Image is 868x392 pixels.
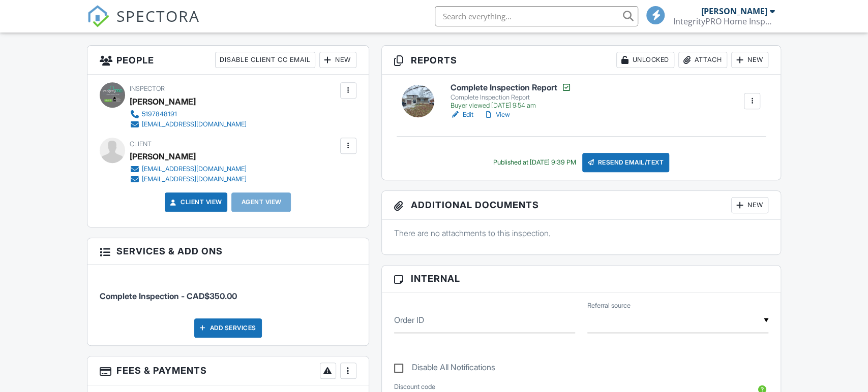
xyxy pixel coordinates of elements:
[673,16,774,26] div: IntegrityPRO Home Inspections
[100,272,356,310] li: Service: Complete Inspection
[116,5,200,26] span: SPECTORA
[616,52,674,68] div: Unlocked
[483,110,510,120] a: View
[450,102,571,110] div: Buyer viewed [DATE] 9:54 am
[382,191,781,220] h3: Additional Documents
[731,197,768,213] div: New
[194,318,262,338] div: Add Services
[87,46,369,75] h3: People
[450,110,473,120] a: Edit
[450,82,571,110] a: Complete Inspection Report Complete Inspection Report Buyer viewed [DATE] 9:54 am
[168,197,222,207] a: Client View
[215,52,315,68] div: Disable Client CC Email
[130,164,247,174] a: [EMAIL_ADDRESS][DOMAIN_NAME]
[130,94,196,109] div: [PERSON_NAME]
[382,46,781,75] h3: Reports
[319,52,356,68] div: New
[394,227,769,239] p: There are no attachments to this inspection.
[394,314,424,325] label: Order ID
[394,382,435,391] label: Discount code
[142,110,177,118] div: 5197848191
[382,266,781,292] h3: Internal
[130,119,247,129] a: [EMAIL_ADDRESS][DOMAIN_NAME]
[100,291,237,301] span: Complete Inspection - CAD$350.00
[130,149,196,164] div: [PERSON_NAME]
[87,5,109,27] img: The Best Home Inspection Software - Spectora
[493,158,576,167] div: Published at [DATE] 9:39 PM
[87,238,369,265] h3: Services & Add ons
[450,82,571,92] h6: Complete Inspection Report
[394,363,495,375] label: Disable All Notifications
[130,109,247,119] a: 5197848191
[87,14,200,35] a: SPECTORA
[678,52,727,68] div: Attach
[731,52,768,68] div: New
[130,174,247,184] a: [EMAIL_ADDRESS][DOMAIN_NAME]
[142,165,247,173] div: [EMAIL_ADDRESS][DOMAIN_NAME]
[587,301,631,310] label: Referral source
[450,93,571,102] div: Complete Inspection Report
[130,140,152,148] span: Client
[582,153,670,172] div: Resend Email/Text
[130,85,165,92] span: Inspector
[87,356,369,385] h3: Fees & Payments
[435,6,638,26] input: Search everything...
[701,6,767,16] div: [PERSON_NAME]
[142,120,247,128] div: [EMAIL_ADDRESS][DOMAIN_NAME]
[142,175,247,183] div: [EMAIL_ADDRESS][DOMAIN_NAME]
